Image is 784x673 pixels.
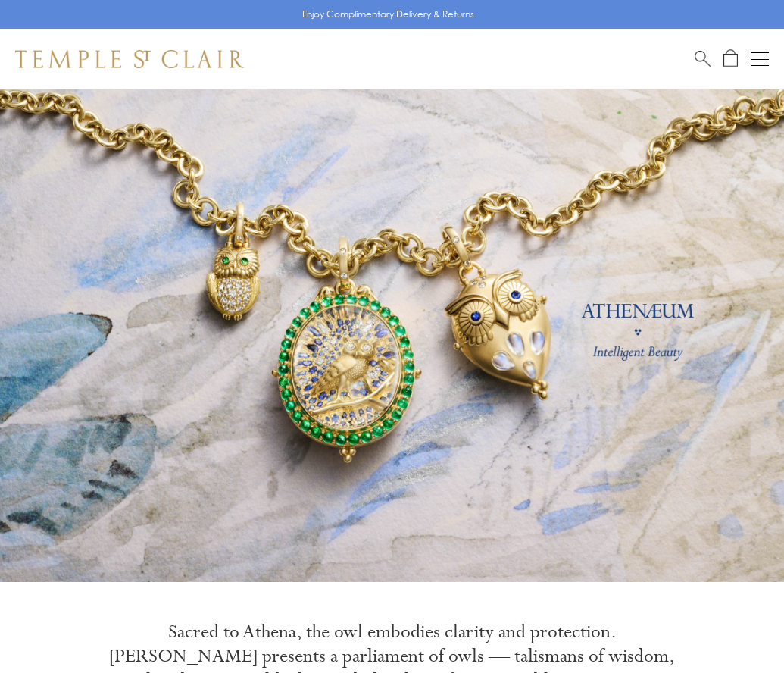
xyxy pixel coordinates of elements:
a: Search [695,49,711,68]
a: Open Shopping Bag [723,49,738,68]
p: Enjoy Complimentary Delivery & Returns [302,7,474,22]
img: Temple St. Clair [15,50,244,68]
button: Open navigation [751,50,769,68]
